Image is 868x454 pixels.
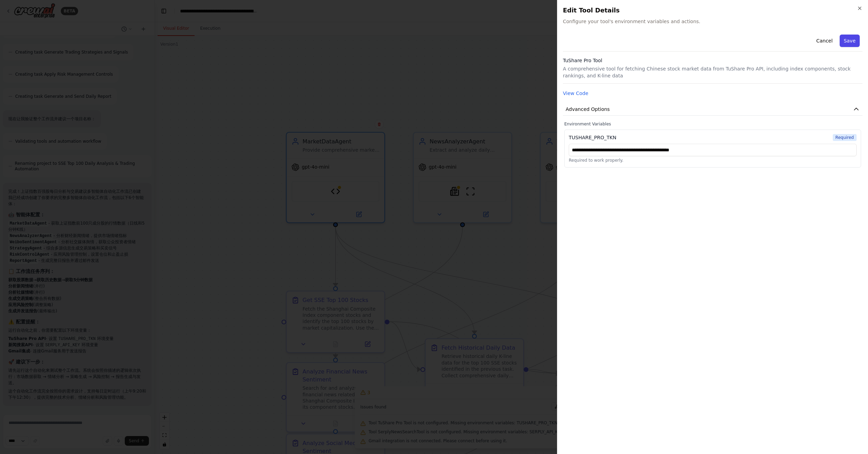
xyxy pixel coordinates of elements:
button: Save [840,35,860,47]
span: Required [833,134,857,141]
h3: TuShare Pro Tool [563,57,862,64]
button: Cancel [812,35,837,47]
span: Configure your tool's environment variables and actions. [563,18,862,25]
p: A comprehensive tool for fetching Chinese stock market data from TuShare Pro API, including index... [563,65,862,79]
button: Advanced Options [563,103,862,116]
span: Advanced Options [566,106,610,113]
button: View Code [563,90,588,97]
h2: Edit Tool Details [563,6,862,15]
div: TUSHARE_PRO_TKN [569,134,616,141]
p: Required to work properly. [569,158,857,163]
label: Environment Variables [564,121,861,127]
